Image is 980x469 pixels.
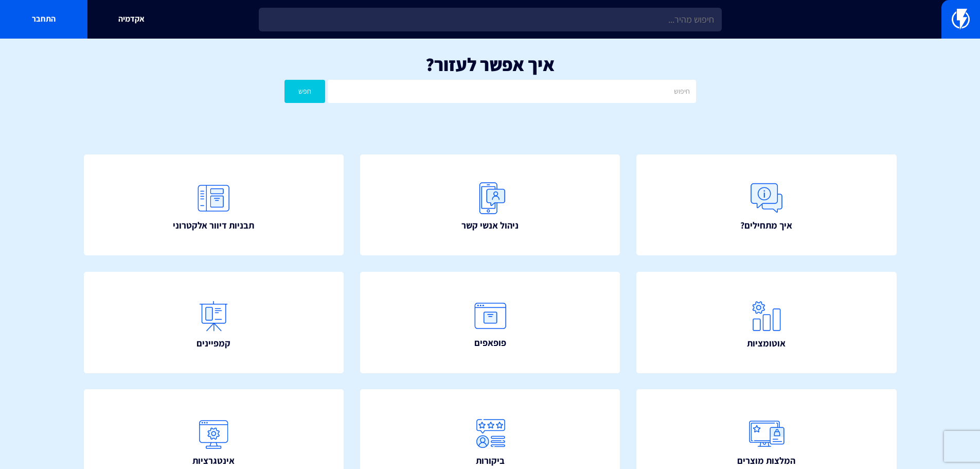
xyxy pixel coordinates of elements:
span: המלצות מוצרים [737,454,795,467]
a: פופאפים [360,272,620,373]
button: חפש [284,80,326,103]
span: תבניות דיוור אלקטרוני [173,219,254,232]
a: קמפיינים [84,272,344,373]
span: אוטומציות [747,337,786,350]
span: איך מתחילים? [740,219,792,232]
span: פופאפים [474,336,506,350]
input: חיפוש [328,80,696,103]
span: ביקורות [476,454,505,467]
span: קמפיינים [197,337,230,350]
input: חיפוש מהיר... [259,8,722,31]
h1: איך אפשר לעזור? [15,54,965,75]
a: תבניות דיוור אלקטרוני [84,154,344,256]
a: אוטומציות [636,272,897,373]
span: ניהול אנשי קשר [461,219,519,232]
a: איך מתחילים? [636,154,897,256]
span: אינטגרציות [192,454,235,467]
a: ניהול אנשי קשר [360,154,620,256]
